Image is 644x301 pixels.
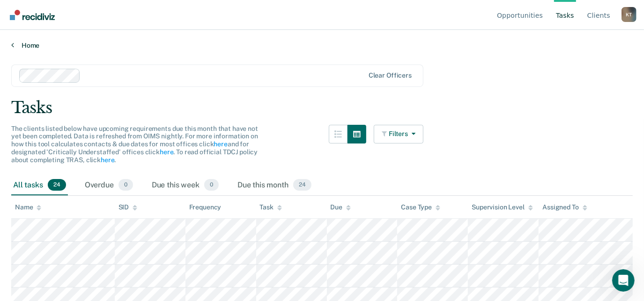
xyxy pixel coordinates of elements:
div: Assigned To [542,203,587,211]
a: here [214,140,227,148]
div: Due this week0 [150,175,221,196]
button: Filters [374,125,423,143]
a: here [160,148,173,156]
a: Home [11,41,633,50]
span: 0 [204,179,219,191]
div: Overdue0 [83,175,135,196]
img: Recidiviz [10,10,55,20]
span: 0 [118,179,133,191]
div: Tasks [11,98,633,117]
div: Frequency [189,203,222,211]
div: SID [118,203,138,211]
div: All tasks24 [11,175,68,196]
div: Due this month24 [236,175,313,196]
div: Name [15,203,41,211]
button: Profile dropdown button [622,7,637,22]
div: Task [260,203,282,211]
div: Due [331,203,351,211]
iframe: Intercom live chat [612,269,635,292]
span: 24 [48,179,66,191]
span: 24 [293,179,311,191]
div: Case Type [401,203,440,211]
span: The clients listed below have upcoming requirements due this month that have not yet been complet... [11,125,258,164]
div: K T [622,7,637,22]
div: Supervision Level [472,203,533,211]
a: here [101,156,114,164]
div: Clear officers [369,72,412,79]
